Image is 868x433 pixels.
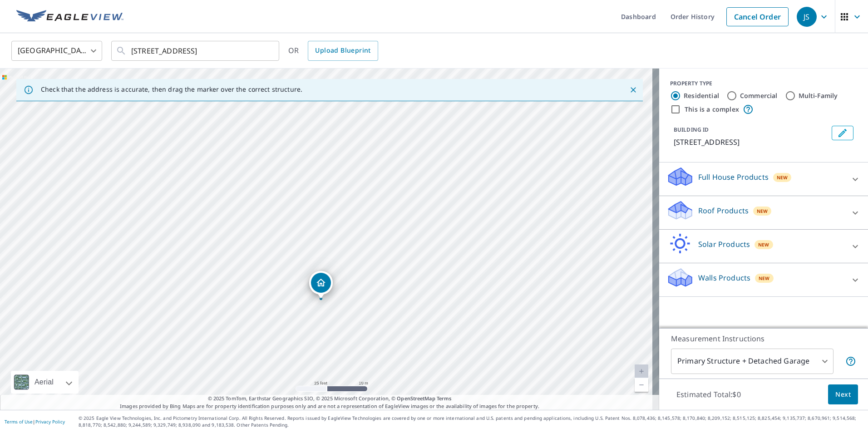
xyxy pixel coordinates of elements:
[5,418,33,425] a: Terms of Use
[35,418,65,425] a: Privacy Policy
[777,174,788,181] span: New
[32,371,56,394] div: Aerial
[41,85,302,93] p: Check that the address is accurate, then drag the marker over the correct structure.
[698,172,769,182] p: Full House Products
[666,166,861,192] div: Full House ProductsNew
[666,233,861,259] div: Solar ProductsNew
[845,356,856,367] span: Your report will include the primary structure and a detached garage if one exists.
[671,333,856,344] p: Measurement Instructions
[208,395,452,403] span: © 2025 TomTom, Earthstar Geographics SIO, © 2025 Microsoft Corporation, ©
[835,389,851,400] span: Next
[758,241,769,248] span: New
[828,384,858,405] button: Next
[437,395,452,402] a: Terms
[669,384,748,404] p: Estimated Total: $0
[397,395,435,402] a: OpenStreetMap
[666,267,861,293] div: Walls ProductsNew
[308,41,378,61] a: Upload Blueprint
[635,378,648,392] a: Current Level 20, Zoom Out
[79,415,863,428] p: © 2025 Eagle View Technologies, Inc. and Pictometry International Corp. All Rights Reserved. Repo...
[11,371,79,394] div: Aerial
[740,91,778,100] label: Commercial
[309,271,333,299] div: Dropped pin, building 1, Residential property, 7111 Mill Rd Lincoln, NE 68517
[674,137,828,148] p: [STREET_ADDRESS]
[16,10,123,24] img: EV Logo
[684,91,719,100] label: Residential
[627,84,639,96] button: Close
[832,126,853,140] button: Edit building 1
[797,7,817,27] div: JS
[315,45,370,56] span: Upload Blueprint
[759,275,770,282] span: New
[698,205,749,216] p: Roof Products
[685,105,739,114] label: This is a complex
[131,38,261,64] input: Search by address or latitude-longitude
[11,38,102,64] div: [GEOGRAPHIC_DATA]
[670,79,857,88] div: PROPERTY TYPE
[698,239,750,250] p: Solar Products
[666,200,861,226] div: Roof ProductsNew
[5,419,65,424] p: |
[674,126,709,133] p: BUILDING ID
[288,41,378,61] div: OR
[698,272,750,283] p: Walls Products
[726,7,789,26] a: Cancel Order
[757,207,768,215] span: New
[799,91,838,100] label: Multi-Family
[671,349,833,374] div: Primary Structure + Detached Garage
[635,364,648,378] a: Current Level 20, Zoom In Disabled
